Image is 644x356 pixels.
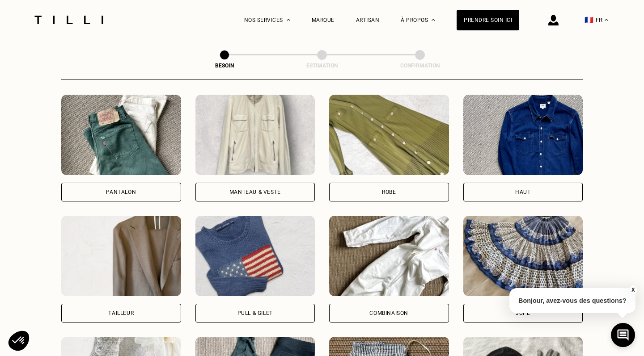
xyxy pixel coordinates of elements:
a: Prendre soin ici [457,10,519,30]
img: Logo du service de couturière Tilli [31,16,106,24]
div: Confirmation [375,63,465,69]
div: Pantalon [106,189,136,195]
div: Tailleur [108,310,134,316]
img: Tilli retouche votre Tailleur [61,216,181,296]
img: Tilli retouche votre Jupe [463,216,583,296]
img: Tilli retouche votre Manteau & Veste [195,95,315,175]
div: Haut [515,189,530,195]
img: Tilli retouche votre Pull & gilet [195,216,315,296]
img: Menu déroulant [287,19,290,21]
a: Artisan [356,17,380,23]
img: Tilli retouche votre Robe [329,95,449,175]
img: Tilli retouche votre Combinaison [329,216,449,296]
div: Robe [382,189,396,195]
button: X [628,285,637,295]
span: 🇫🇷 [585,16,593,24]
img: Tilli retouche votre Pantalon [61,95,181,175]
img: Menu déroulant à propos [432,19,435,21]
p: Bonjour, avez-vous des questions? [509,288,636,313]
div: Manteau & Veste [229,189,281,195]
img: Tilli retouche votre Haut [463,95,583,175]
div: Besoin [180,63,269,69]
div: Estimation [277,63,367,69]
a: Marque [312,17,335,23]
img: icône connexion [548,15,559,25]
div: Pull & gilet [237,310,273,316]
img: menu déroulant [605,19,608,21]
div: Combinaison [369,310,408,316]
